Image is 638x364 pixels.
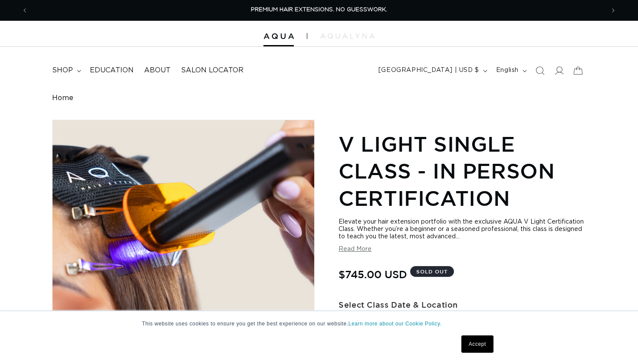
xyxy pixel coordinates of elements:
a: Home [52,94,73,102]
h1: V Light Single Class - In Person Certification [339,130,586,211]
span: shop [52,66,73,75]
img: Aqua Hair Extensions [263,33,294,39]
a: Salon Locator [176,61,249,80]
span: $745.00 USD [339,266,407,283]
span: Sold out [410,266,454,277]
span: [GEOGRAPHIC_DATA] | USD $ [378,66,479,75]
a: Learn more about our Cookie Policy. [349,321,442,327]
summary: Search [530,61,549,80]
img: aqualyna.com [320,33,375,39]
button: English [491,62,530,79]
span: PREMIUM HAIR EXTENSIONS. NO GUESSWORK. [251,7,387,13]
button: [GEOGRAPHIC_DATA] | USD $ [373,62,491,79]
nav: breadcrumbs [52,94,586,102]
button: Previous announcement [15,2,34,19]
span: Salon Locator [181,66,243,75]
button: Next announcement [604,2,623,19]
span: About [144,66,171,75]
a: Accept [461,335,493,353]
span: Education [90,66,134,75]
span: English [496,66,519,75]
div: Elevate your hair extension portfolio with the exclusive AQUA V Light Certification Class. Whethe... [339,218,586,240]
a: Education [85,61,139,80]
summary: shop [47,61,85,80]
a: About [139,61,176,80]
button: Read More [339,246,372,253]
p: This website uses cookies to ensure you get the best experience on our website. [142,320,496,328]
div: Select Class Date & Location [339,298,586,312]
